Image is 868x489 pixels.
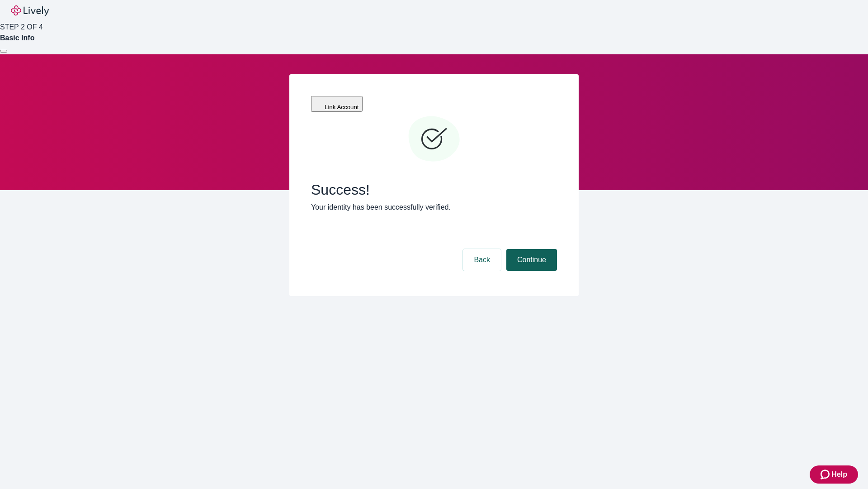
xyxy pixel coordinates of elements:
button: Zendesk support iconHelp [810,465,858,484]
button: Back [463,249,501,271]
svg: Checkmark icon [407,112,461,167]
svg: Zendesk support icon [821,469,831,480]
span: Help [831,469,847,480]
p: Your identity has been successfully verified. [311,202,557,213]
button: Link Account [311,96,363,112]
button: Continue [506,249,557,271]
img: Lively [11,5,49,16]
span: Success! [311,181,557,198]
